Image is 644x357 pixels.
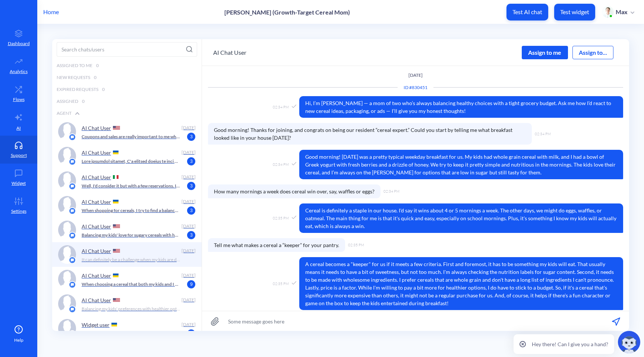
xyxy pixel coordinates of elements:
p: Test AI chat [512,8,542,16]
img: UA [113,274,119,277]
span: 3 [187,206,195,215]
input: Some message goes here [202,311,629,331]
a: platform iconAI Chat User [DATE]Balancing my kids' preferences with healthier options can be a bi... [52,291,202,316]
p: AI Chat User [82,149,111,156]
img: US [113,298,120,302]
span: 02:34 PM [273,162,289,167]
span: 9 [187,280,195,288]
img: user photo [602,6,614,18]
div: Assign to me [522,46,568,59]
p: AI Chat User [82,125,111,131]
img: platform icon [69,232,76,239]
button: Assign to... [572,46,613,59]
img: IT [113,175,119,179]
img: platform icon [69,133,76,141]
div: [DATE] [181,321,196,328]
a: platform iconAI Chat User [DATE]Balancing my kids' love for sugary cereals with healthier options... [52,218,202,242]
span: 3 [187,231,195,239]
span: Tell me what makes a cereal a “keeper” for your pantry. [208,238,345,252]
img: UA [111,323,117,326]
span: 3 [187,157,195,165]
p: AI [16,125,21,132]
p: AI Chat User [82,272,111,279]
img: copilot-icon.svg [618,331,640,353]
p: Widget user [82,322,110,328]
div: [DATE] [181,198,196,205]
span: 02:35 PM [273,281,289,287]
span: 12 [187,329,195,338]
div: [DATE] [181,272,196,279]
img: US [113,249,120,253]
div: Expired Requests [52,83,202,95]
span: Good morning! [DATE] was a pretty typical weekday breakfast for us. My kids had whole grain cerea... [299,150,623,179]
span: 02:35 PM [348,242,364,248]
a: platform iconAI Chat User [DATE]When shopping for cereals, I try to find a balance between what m... [52,193,202,218]
img: US [113,126,120,130]
img: UA [113,151,119,154]
p: Hey there! Can I give you a hand? [532,340,608,348]
a: platform iconAI Chat User [DATE]Lore ipsumdol sitamet, C'a elitsed doeius te inci u laboree dolor... [52,144,202,168]
img: platform icon [69,207,76,215]
span: 02:34 PM [383,189,400,194]
a: Test widget [554,4,595,20]
span: Cereal is definitely a staple in our house. I'd say it wins about 4 or 5 mornings a week. The oth... [299,203,623,233]
p: Max [616,8,628,16]
span: 0 [102,86,105,93]
span: A cereal becomes a "keeper" for us if it meets a few criteria. First and foremost, it has to be s... [299,257,623,310]
div: [DATE] [181,149,196,156]
input: Search chats/users [57,42,197,57]
div: Agent [52,107,202,119]
span: 3 [187,182,195,190]
span: 0 [94,74,97,81]
a: platform iconAI Chat User [DATE]Coupons and sales are really important to me when choosing which ... [52,119,202,144]
p: Dashboard [8,40,30,47]
button: user photoMax [598,5,638,19]
span: 02:34 PM [273,104,289,110]
p: AI Chat User [82,248,111,254]
p: AI Chat User [82,174,111,180]
div: [DATE] [181,297,196,303]
p: Balancing my kids' preferences with healthier options can be a bit tricky. When they want sugary ... [82,306,180,312]
div: [DATE] [181,174,196,180]
img: platform icon [69,306,76,313]
button: Test AI chat [506,4,548,20]
a: platform iconAI Chat User [DATE]It can definitely be a challenge when my kids are drawn to the br... [52,242,202,267]
span: Hi, I’m [PERSON_NAME] — a mom of two who’s always balancing healthy choices with a tight grocery ... [299,96,623,118]
span: How many mornings a week does cereal win over, say, waffles or eggs? [208,184,381,198]
img: US [113,224,120,228]
div: Assigned to me [52,60,202,72]
p: Support [11,152,27,159]
p: Well, I'd consider it but with a few reservations. I try to limit the amount of sugar my kids con... [82,183,180,189]
p: Coupons and sales are really important to me when choosing which cereal to buy. With two growing ... [82,133,180,140]
div: [DATE] [181,247,196,254]
img: platform icon [69,158,76,165]
p: Balancing my kids' love for sugary cereals with healthier options can be a bit tricky. I try to c... [82,232,180,238]
span: 3 [187,133,195,141]
div: [DATE] [181,124,196,131]
span: Good morning! Thanks for joining, and congrats on being our resident “cereal expert.” Could you s... [208,123,532,145]
div: [DATE] [181,223,196,230]
p: AI Chat User [82,297,111,303]
a: platform iconAI Chat User [DATE]Well, I'd consider it but with a few reservations. I try to limit... [52,168,202,193]
p: AI Chat User [82,199,111,205]
p: AI Chat User [82,223,111,230]
img: UA [113,200,119,203]
p: It can definitely be a challenge when my kids are drawn to the brightly colored, sugary cereals t... [82,256,180,263]
span: 0 [82,98,85,105]
span: Help [14,337,23,344]
p: Test widget [560,8,589,16]
a: platform iconWidget user [DATE]As a mom, I think it's important that the packaging appeals to kid... [52,316,202,341]
p: Settings [11,208,26,215]
p: When choosing a cereal that both my kids and I will enjoy, I look for a few key things. First, I ... [82,281,180,288]
p: [PERSON_NAME] (Growth-Target Cereal Mom) [224,9,350,16]
img: platform icon [69,281,76,288]
p: When shopping for cereals, I try to find a balance between what my kids find tasty and what I con... [82,207,180,214]
span: 02:34 PM [535,131,551,137]
p: Flows [13,96,25,103]
div: Conversation ID [398,84,433,91]
a: platform iconAI Chat User [DATE]When choosing a cereal that both my kids and I will enjoy, I look... [52,267,202,291]
div: Assigned [52,95,202,107]
img: platform icon [69,256,76,264]
div: New Requests [52,72,202,83]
